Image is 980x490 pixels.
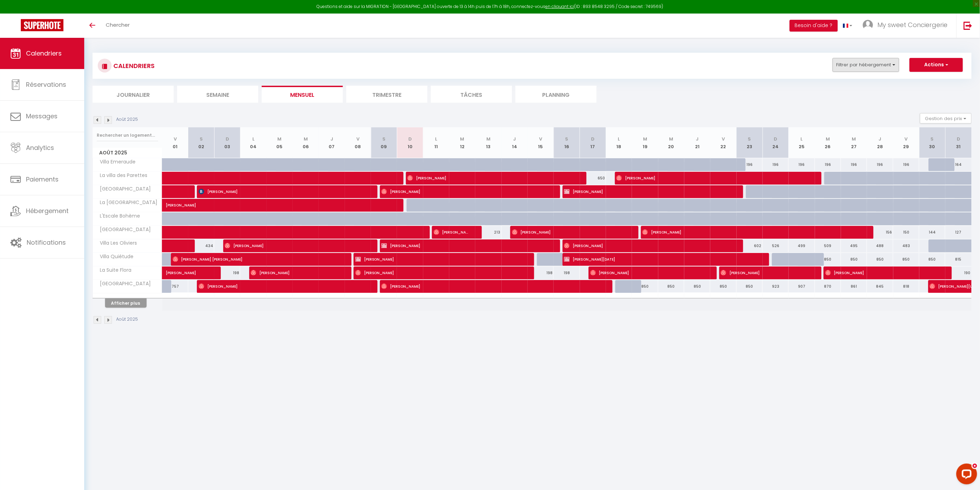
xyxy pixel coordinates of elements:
[945,267,972,279] div: 190
[94,158,138,166] span: Villa Emeraude
[94,226,153,234] span: [GEOGRAPHIC_DATA]
[105,298,147,308] button: Afficher plus
[893,226,919,239] div: 150
[554,127,580,158] th: 16
[486,136,491,142] abbr: M
[166,195,309,208] span: [PERSON_NAME]
[539,136,542,142] abbr: V
[26,206,69,215] span: Hébergement
[580,172,606,185] div: 650
[721,266,807,279] span: [PERSON_NAME]
[434,226,468,239] span: [PERSON_NAME]
[878,20,948,29] span: My sweet Conciergerie
[93,148,162,158] span: Août 2025
[355,253,520,266] span: [PERSON_NAME]
[554,267,580,279] div: 198
[21,19,63,31] img: Super Booking
[564,185,729,198] span: [PERSON_NAME]
[101,14,135,38] a: Chercher
[580,127,606,158] th: 17
[513,136,516,142] abbr: J
[330,136,333,142] abbr: J
[423,127,449,158] th: 11
[905,136,908,142] abbr: V
[867,239,893,252] div: 488
[815,253,841,266] div: 850
[684,280,710,293] div: 850
[240,127,266,158] th: 04
[763,127,789,158] th: 24
[97,129,158,142] input: Rechercher un logement...
[964,21,972,30] img: logout
[643,136,647,142] abbr: M
[116,116,138,123] p: Août 2025
[590,266,703,279] span: [PERSON_NAME]
[162,127,188,158] th: 01
[737,280,763,293] div: 850
[435,136,437,142] abbr: L
[199,280,363,293] span: [PERSON_NAME]
[841,239,867,252] div: 495
[304,136,308,142] abbr: M
[879,136,882,142] abbr: J
[382,136,385,142] abbr: S
[94,172,149,179] span: La villa des Parettes
[355,266,520,279] span: [PERSON_NAME]
[825,266,938,279] span: [PERSON_NAME]
[945,127,972,158] th: 31
[277,136,281,142] abbr: M
[381,239,546,252] span: [PERSON_NAME]
[632,127,658,158] th: 19
[94,267,133,274] span: La Suite Flora
[841,127,867,158] th: 27
[94,239,139,247] span: Villa Les Oliviers
[893,127,919,158] th: 29
[763,158,789,171] div: 196
[94,199,159,206] span: La [GEOGRAPHIC_DATA]
[200,136,203,142] abbr: S
[356,136,359,142] abbr: V
[801,136,803,142] abbr: L
[748,136,751,142] abbr: S
[188,127,214,158] th: 02
[26,112,58,120] span: Messages
[408,136,412,142] abbr: D
[867,253,893,266] div: 850
[26,143,54,152] span: Analytics
[722,136,725,142] abbr: V
[815,239,841,252] div: 509
[606,127,632,158] th: 18
[93,86,174,103] li: Journalier
[214,267,240,279] div: 198
[166,263,198,276] span: [PERSON_NAME]
[841,280,867,293] div: 861
[26,175,59,184] span: Paiements
[852,136,856,142] abbr: M
[94,185,153,193] span: [GEOGRAPHIC_DATA]
[763,239,789,252] div: 526
[293,127,319,158] th: 06
[616,171,807,185] span: [PERSON_NAME]
[858,14,956,38] a: ... My sweet Conciergerie
[407,171,572,185] span: [PERSON_NAME]
[893,239,919,252] div: 483
[214,127,240,158] th: 03
[863,20,873,30] img: ...
[528,267,554,279] div: 198
[460,136,465,142] abbr: M
[397,127,423,158] th: 10
[826,136,830,142] abbr: M
[162,267,188,280] a: [PERSON_NAME]
[737,158,763,171] div: 196
[431,86,512,103] li: Tâches
[26,49,62,58] span: Calendriers
[815,280,841,293] div: 870
[893,158,919,171] div: 196
[833,58,899,72] button: Filtrer par hébergement
[267,127,293,158] th: 05
[106,21,130,28] span: Chercher
[920,113,972,124] button: Gestion des prix
[226,136,229,142] abbr: D
[262,86,343,103] li: Mensuel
